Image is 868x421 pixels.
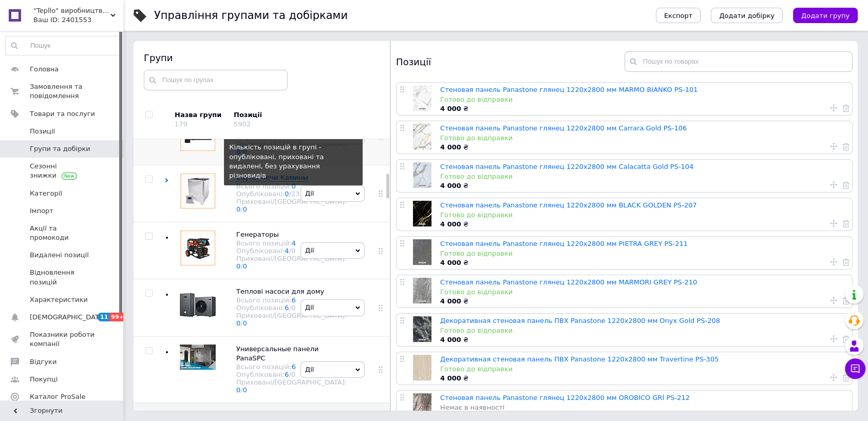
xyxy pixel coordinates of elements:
a: 0 [243,386,247,394]
b: 4 000 [440,143,461,151]
a: 0 [285,190,289,198]
div: 0 [291,371,295,378]
span: / [289,371,296,378]
div: Всього позицій: [236,363,347,371]
a: 0 [236,205,240,213]
a: Видалити товар [842,334,850,343]
div: Опубліковані: [236,371,347,378]
a: 6 [285,371,289,378]
span: Відновлення позицій [30,268,95,286]
b: 4 000 [440,220,461,228]
a: Стеновая панель Panastone глянец 1220х2800 мм PIETRA GREY PS-211 [440,240,688,247]
div: Готово до відправки [440,210,847,220]
div: Позиції [396,51,625,72]
a: 6 [292,296,296,304]
span: Додати добірку [719,12,775,20]
div: Готово до відправки [440,172,847,181]
span: Характеристики [30,295,88,304]
a: 0 [243,205,247,213]
b: 4 000 [440,336,461,343]
div: Опубліковані: [236,190,347,198]
b: 4 000 [440,105,461,112]
a: Декоративная стеновая панель ПВХ Panastone 1220х2800 мм Onyx Gold PS-208 [440,317,720,324]
button: Додати групу [793,8,858,23]
span: Дії [305,303,314,311]
div: ₴ [440,335,847,345]
span: Каталог ProSale [30,392,85,401]
input: Пошук [6,36,120,55]
span: Категорії [30,189,62,198]
a: Видалити товар [842,257,850,266]
div: Готово до відправки [440,95,847,104]
span: 11 [98,313,109,321]
div: Приховані/[GEOGRAPHIC_DATA]: [236,255,347,270]
span: / [289,304,296,312]
span: [DEMOGRAPHIC_DATA] [30,313,106,322]
span: Видалені позиції [30,251,89,260]
div: Ваш ID: 2401553 [33,15,123,25]
span: / [240,386,247,394]
div: Всього позицій: [236,239,347,247]
a: Стеновая панель Panastone глянец 1220х2800 мм MARMORI GREY PS-210 [440,278,697,286]
b: 4 000 [440,297,461,305]
div: Позиції [234,110,321,120]
input: Пошук по групах [144,70,288,90]
div: ₴ [440,104,847,113]
span: Дії [305,189,314,197]
span: Акції та промокоди [30,224,95,242]
img: Универсальные панели PanaSPC [180,345,216,370]
div: Готово до відправки [440,326,847,335]
div: Приховані/[GEOGRAPHIC_DATA]: [236,312,347,327]
a: 4 [292,239,296,247]
span: 99+ [109,313,126,321]
span: Дії [305,366,314,373]
div: ₴ [440,297,847,306]
span: / [240,262,247,270]
a: 4 [285,247,289,255]
span: / [289,190,300,198]
a: Стеновая панель Panastone глянец 1220х2800 мм OROBICO GRİ PS-212 [440,394,690,401]
span: Позиції [30,127,55,136]
a: Стеновая панель Panastone глянец 1220х2800 мм MARMO BIANKO PS-101 [440,86,697,93]
div: Готово до відправки [440,365,847,374]
div: Всього позицій: [236,182,347,190]
div: 179 [175,120,187,128]
div: Всього позицій: [236,296,347,304]
div: ₴ [440,374,847,383]
div: ₴ [440,181,847,190]
a: Стеновая панель Panastone глянец 1220х2800 мм Calacatta Gold PS-104 [440,163,693,170]
div: Опубліковані: [236,247,347,255]
div: Готово до відправки [440,288,847,297]
div: Немає в наявності [440,403,847,412]
b: 4 000 [440,259,461,266]
div: ₴ [440,143,847,152]
div: Групи [144,51,380,64]
input: Пошук по товарах [625,51,853,72]
button: Додати добірку [711,8,783,23]
b: 4 000 [440,374,461,382]
span: Генераторы [236,231,279,238]
a: 0 [236,319,240,327]
img: Генераторы [180,230,216,266]
img: Сауны Печи Камины [180,173,216,209]
div: 0 [291,247,295,255]
span: Головна [30,65,59,74]
div: 23 [291,190,300,198]
a: 0 [243,262,247,270]
div: 5902 [234,120,251,128]
a: 0 [236,386,240,394]
a: Видалити товар [842,180,850,189]
span: / [240,205,247,213]
a: 0 [236,262,240,270]
span: Универсальные панели PanaSPC [236,345,318,362]
span: Покупці [30,375,58,384]
span: Сезонні знижки [30,162,95,180]
button: Експорт [656,8,701,23]
a: Видалити товар [842,103,850,112]
span: Групи та добірки [30,144,90,154]
span: Товари та послуги [30,109,95,119]
span: / [240,319,247,327]
a: 6 [285,304,289,312]
a: Видалити товар [842,142,850,151]
a: Видалити товар [842,296,850,305]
